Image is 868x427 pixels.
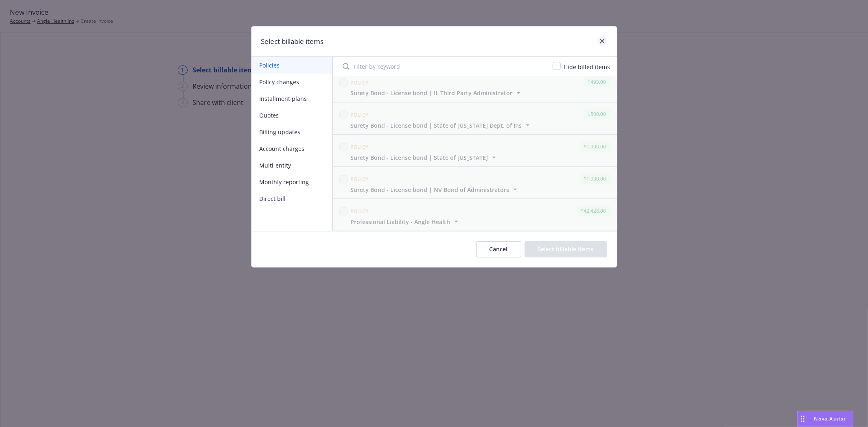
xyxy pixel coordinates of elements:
span: Policy$42,428.00Professional Liability - Angle Health [333,199,617,231]
button: Surety Bond - License bond | IL Third Party Administrator [351,89,523,97]
div: $1,000.00 [580,142,610,152]
button: Account charges [251,140,332,157]
div: $500.00 [584,109,610,119]
div: $493.00 [584,77,610,87]
button: Quotes [251,107,332,124]
button: Billing updates [251,124,332,140]
button: Surety Bond - License bond | NV Bond of Administrators [351,185,519,194]
button: Monthly reporting [251,174,332,190]
a: close [597,36,607,46]
input: Filter by keyword [338,58,548,74]
button: Professional Liability - Angle Health [351,218,460,226]
div: $1,030.00 [580,174,610,184]
button: Policies [251,57,332,74]
span: Surety Bond - License bond | State of [US_STATE] Dept. of Ins [351,121,522,130]
span: Professional Liability - Angle Health [351,218,450,226]
div: Drag to move [798,411,808,427]
span: Policy [351,176,369,183]
span: Policy$1,000.00Surety Bond - License bond | State of [US_STATE] [333,135,617,167]
button: Surety Bond - License bond | State of [US_STATE] Dept. of Ins [351,121,532,130]
button: Nova Assist [797,411,853,427]
span: Policy$500.00Surety Bond - License bond | State of [US_STATE] Dept. of Ins [333,102,617,134]
span: Policy [351,144,369,150]
span: Hide billed items [564,63,610,71]
span: Policy [351,111,369,118]
span: Policy$493.00Surety Bond - License bond | IL Third Party Administrator [333,70,617,102]
span: Surety Bond - License bond | IL Third Party Administrator [351,89,513,97]
div: $42,428.00 [577,206,610,216]
button: Policy changes [251,74,332,90]
button: Direct bill [251,190,332,207]
span: Policy$1,030.00Surety Bond - License bond | NV Bond of Administrators [333,167,617,199]
button: Cancel [476,241,521,257]
h1: Select billable items [261,36,324,47]
span: Policy [351,208,369,215]
span: Policy [351,79,369,86]
button: Multi-entity [251,157,332,174]
span: Surety Bond - License bond | State of [US_STATE] [351,153,488,162]
span: Surety Bond - License bond | NV Bond of Administrators [351,185,509,194]
button: Installment plans [251,90,332,107]
span: Nova Assist [814,415,846,422]
button: Surety Bond - License bond | State of [US_STATE] [351,153,498,162]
